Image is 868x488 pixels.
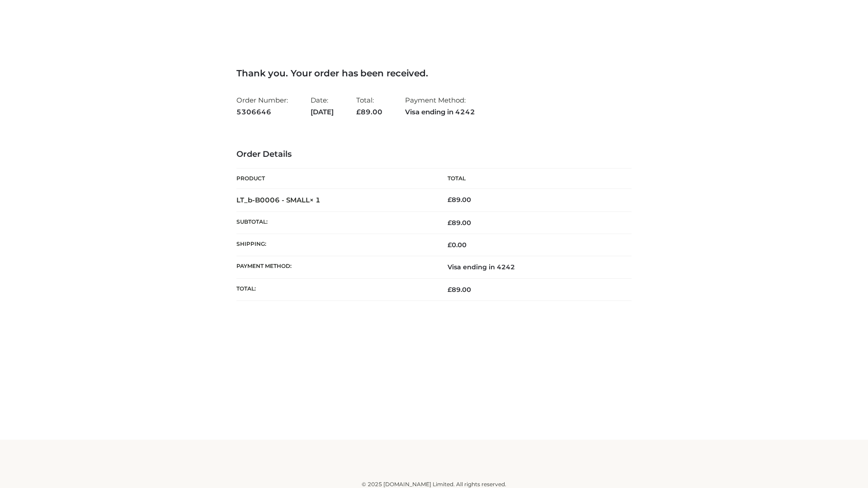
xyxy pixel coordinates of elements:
span: £ [448,196,452,204]
th: Total [434,169,632,189]
li: Date: [311,92,334,120]
td: Visa ending in 4242 [434,256,632,278]
li: Payment Method: [405,92,475,120]
strong: × 1 [310,196,321,204]
th: Subtotal: [236,211,434,234]
strong: [DATE] [311,106,334,118]
strong: Visa ending in 4242 [405,106,475,118]
span: £ [448,286,452,294]
span: 89.00 [356,108,382,116]
span: £ [448,241,452,249]
span: 89.00 [448,286,471,294]
span: 89.00 [448,219,471,227]
bdi: 0.00 [448,241,467,249]
h3: Order Details [236,150,632,160]
th: Product [236,169,434,189]
h3: Thank you. Your order has been received. [236,68,632,79]
th: Shipping: [236,234,434,256]
li: Order Number: [236,92,288,120]
strong: LT_b-B0006 - SMALL [236,196,321,204]
strong: 5306646 [236,106,288,118]
li: Total: [356,92,382,120]
span: £ [356,108,361,116]
th: Total: [236,278,434,300]
th: Payment method: [236,256,434,278]
bdi: 89.00 [448,196,471,204]
span: £ [448,219,452,227]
